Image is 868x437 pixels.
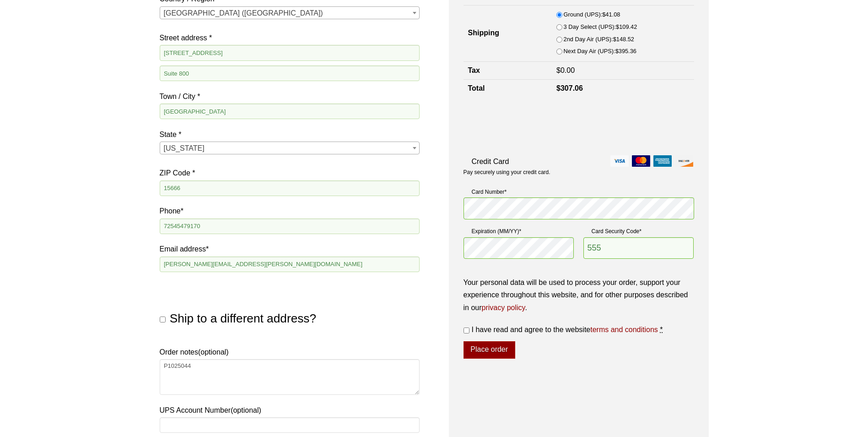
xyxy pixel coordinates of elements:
[231,406,261,414] span: (optional)
[160,32,420,44] label: Street address
[472,326,658,333] span: I have read and agree to the website
[616,23,619,30] span: $
[464,187,694,197] label: Card Number
[160,45,420,60] input: House number and street name
[602,11,605,18] span: $
[160,243,420,255] label: Email address
[464,227,574,236] label: Expiration (MM/YY)
[556,66,561,74] span: $
[198,348,229,356] span: (optional)
[464,5,552,61] th: Shipping
[632,155,650,167] img: mastercard
[602,11,620,18] bdi: 41.08
[615,48,619,55] span: $
[556,84,583,92] bdi: 307.06
[610,155,629,167] img: visa
[464,80,552,98] th: Total
[675,155,693,167] img: discover
[170,311,316,325] span: Ship to a different address?
[464,276,694,314] p: Your personal data will be used to process your order, support your experience throughout this we...
[464,341,515,359] button: Place order
[464,107,603,143] iframe: reCAPTCHA
[616,23,637,30] bdi: 109.42
[160,90,420,103] label: Town / City
[160,142,420,154] span: State
[556,84,561,92] span: $
[615,48,636,55] bdi: 395.36
[564,10,620,20] label: Ground (UPS):
[160,66,420,81] input: Apartment, suite, unit, etc. (optional)
[160,167,420,179] label: ZIP Code
[160,205,420,217] label: Phone
[653,155,672,167] img: amex
[160,7,419,20] span: United States (US)
[564,46,636,56] label: Next Day Air (UPS):
[590,326,658,333] a: terms and conditions
[660,326,663,333] abbr: required
[160,346,420,358] label: Order notes
[482,304,525,311] a: privacy policy
[160,6,420,19] span: Country / Region
[464,62,552,80] th: Tax
[160,404,420,416] label: UPS Account Number
[613,36,616,43] span: $
[464,328,469,333] input: I have read and agree to the websiteterms and conditions *
[613,36,634,43] bdi: 148.52
[583,227,694,236] label: Card Security Code
[160,128,420,141] label: State
[556,66,575,74] bdi: 0.00
[160,317,166,322] input: Ship to a different address?
[464,169,694,176] p: Pay securely using your credit card.
[160,142,419,155] span: Pennsylvania
[564,22,637,32] label: 3 Day Select (UPS):
[564,34,634,44] label: 2nd Day Air (UPS):
[464,155,694,168] label: Credit Card
[583,237,694,259] input: CSC
[464,184,694,267] fieldset: Payment Info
